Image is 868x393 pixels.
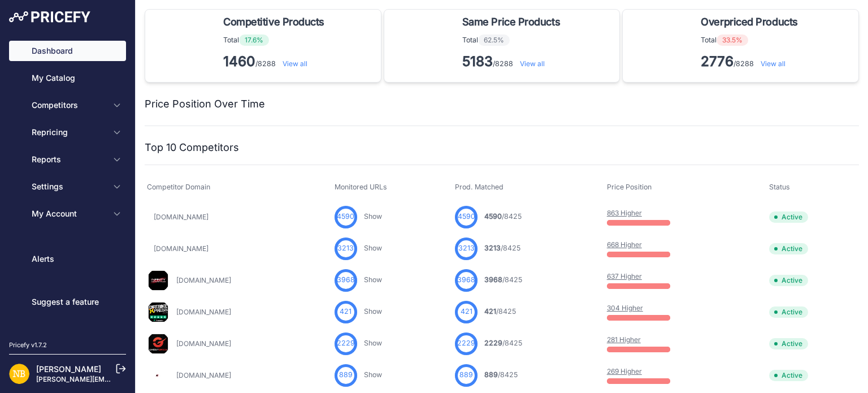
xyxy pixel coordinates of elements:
span: 3968 [337,275,355,286]
span: My Account [32,208,106,219]
a: View all [761,59,785,68]
span: 4590 [337,211,354,222]
span: Prod. Matched [455,183,504,191]
a: Show [364,339,382,347]
span: Overpriced Products [701,14,797,30]
span: 2229 [457,338,475,349]
span: 62.5% [478,34,510,46]
span: 3968 [484,275,502,284]
span: 3213 [337,243,354,254]
span: Active [769,338,808,349]
span: Price Position [607,183,652,191]
span: 4590 [458,211,475,222]
a: 3968/8425 [484,275,522,284]
a: Show [364,244,382,252]
p: /8288 [701,53,802,71]
button: Settings [9,176,126,197]
a: 269 Higher [607,367,642,375]
span: Same Price Products [462,14,560,30]
span: 17.6% [239,34,269,46]
a: [PERSON_NAME][EMAIL_ADDRESS][DOMAIN_NAME] [36,375,210,383]
a: View all [520,59,545,68]
span: 3968 [457,275,475,286]
a: 863 Higher [607,209,642,217]
span: 889 [484,370,498,379]
a: [PERSON_NAME] [36,364,101,374]
a: View all [283,59,307,68]
a: 668 Higher [607,240,642,249]
a: 2229/8425 [484,339,522,347]
a: [DOMAIN_NAME] [176,276,231,284]
span: Competitive Products [223,14,324,30]
a: 889/8425 [484,370,518,379]
p: /8288 [223,53,329,71]
h2: Price Position Over Time [145,96,265,112]
a: 421/8425 [484,307,516,316]
p: Total [462,34,565,46]
strong: 5183 [462,53,493,70]
nav: Sidebar [9,41,126,327]
span: 2229 [484,339,502,347]
span: Monitored URLs [335,183,387,191]
p: Total [701,34,802,46]
a: 637 Higher [607,272,642,280]
a: Suggest a feature [9,292,126,312]
img: Pricefy Logo [9,11,90,23]
a: [DOMAIN_NAME] [176,339,231,348]
span: Active [769,243,808,254]
span: Reports [32,154,106,165]
p: /8288 [462,53,565,71]
strong: 1460 [223,53,255,70]
a: Show [364,307,382,316]
span: Repricing [32,127,106,138]
span: Active [769,306,808,318]
span: 33.5% [717,34,748,46]
a: My Catalog [9,68,126,88]
span: 421 [484,307,496,316]
span: Settings [32,181,106,192]
p: Total [223,34,329,46]
span: 4590 [484,212,502,221]
a: Show [364,275,382,284]
span: Active [769,370,808,381]
a: Show [364,370,382,379]
a: 3213/8425 [484,244,520,252]
span: Competitors [32,100,106,111]
span: Active [769,275,808,286]
a: Alerts [9,249,126,269]
span: Status [769,183,790,191]
button: Repricing [9,122,126,142]
span: Competitor Domain [147,183,210,191]
div: Pricefy v1.7.2 [9,340,47,350]
a: Dashboard [9,41,126,61]
a: [DOMAIN_NAME] [154,244,209,253]
span: 421 [461,306,472,317]
strong: 2776 [701,53,734,70]
a: 304 Higher [607,304,643,312]
span: 3213 [484,244,501,252]
a: 4590/8425 [484,212,522,221]
span: 889 [339,370,353,381]
a: [DOMAIN_NAME] [176,371,231,379]
span: 421 [340,306,351,317]
a: [DOMAIN_NAME] [154,213,209,221]
span: Active [769,211,808,223]
span: 3213 [458,243,475,254]
span: 2229 [337,338,355,349]
button: Reports [9,149,126,170]
button: My Account [9,204,126,224]
a: [DOMAIN_NAME] [176,308,231,316]
a: Show [364,212,382,221]
span: 889 [459,370,473,381]
button: Competitors [9,95,126,115]
h2: Top 10 Competitors [145,140,239,156]
a: 281 Higher [607,335,641,344]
